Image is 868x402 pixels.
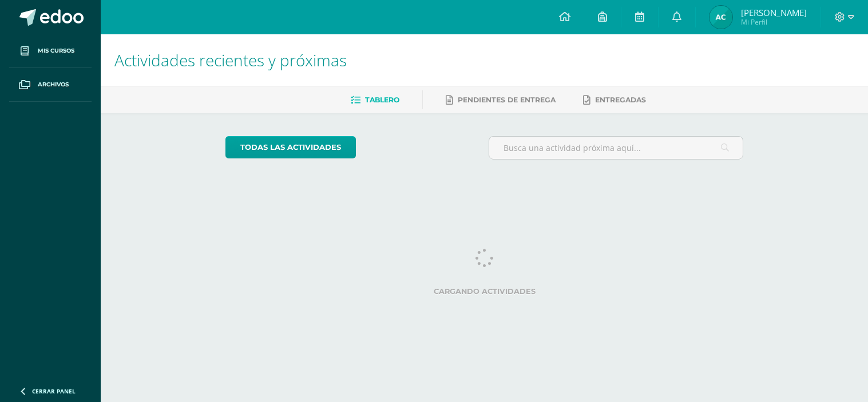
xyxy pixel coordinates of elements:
a: todas las Actividades [225,136,356,158]
label: Cargando actividades [225,287,743,296]
a: Entregadas [583,91,646,109]
a: Archivos [9,68,92,102]
a: Mis cursos [9,34,92,68]
a: Tablero [351,91,399,109]
span: Mi Perfil [741,17,807,27]
span: [PERSON_NAME] [741,7,807,18]
a: Pendientes de entrega [446,91,556,109]
span: Actividades recientes y próximas [114,49,347,71]
span: Tablero [365,95,399,104]
span: Archivos [38,80,69,89]
span: Mis cursos [38,46,74,55]
span: Cerrar panel [32,387,76,395]
input: Busca una actividad próxima aquí... [489,137,743,159]
span: Pendientes de entrega [458,95,556,104]
span: Entregadas [595,95,646,104]
img: dca7bf62d53675bcd885db78449533ef.png [710,6,732,29]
